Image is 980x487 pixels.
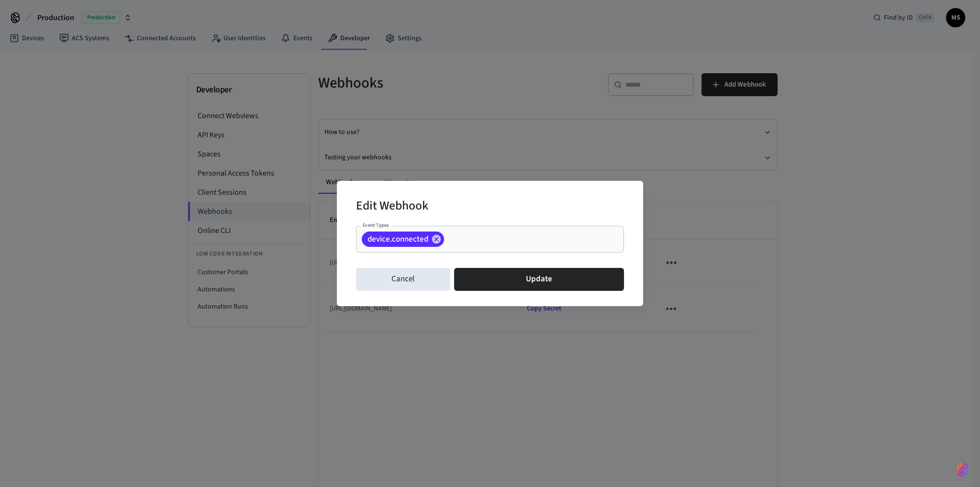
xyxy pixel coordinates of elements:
h2: Edit Webhook [356,192,428,221]
label: Event Types [363,221,389,229]
span: device.connected [362,234,434,244]
img: SeamLogoGradient.69752ec5.svg [957,462,969,477]
button: Update [454,268,624,291]
div: device.connected [362,232,444,247]
button: Cancel [356,268,450,291]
